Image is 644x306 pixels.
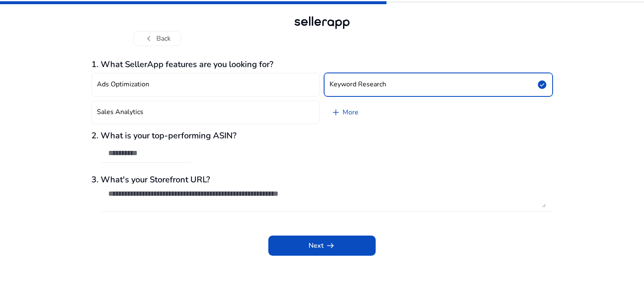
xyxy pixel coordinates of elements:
[91,73,320,96] button: Ads Optimization
[91,60,553,70] h3: 1. What SellerApp features are you looking for?
[331,107,341,117] span: add
[97,80,149,88] h4: Ads Optimization
[268,236,376,256] button: Nextarrow_right_alt
[324,101,365,124] a: More
[537,80,547,90] span: check_circle
[133,31,181,46] button: chevron_leftBack
[91,131,553,141] h3: 2. What is your top-performing ASIN?
[309,241,335,251] span: Next
[91,101,320,124] button: Sales Analytics
[330,80,386,88] h4: Keyword Research
[325,241,335,251] span: arrow_right_alt
[144,34,154,44] span: chevron_left
[91,175,553,185] h3: 3. What's your Storefront URL?
[97,108,143,116] h4: Sales Analytics
[324,73,553,96] button: Keyword Researchcheck_circle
